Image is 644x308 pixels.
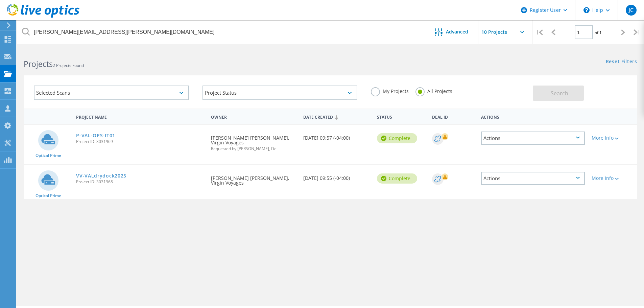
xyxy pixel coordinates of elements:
span: JC [628,7,634,13]
svg: \n [583,7,590,13]
span: Optical Prime [35,153,61,158]
div: Actions [481,172,585,185]
div: Owner [208,110,300,123]
div: [PERSON_NAME] [PERSON_NAME], Virgin Voyages [208,125,300,158]
label: All Projects [415,87,452,94]
div: Project Status [202,86,358,100]
div: [DATE] 09:57 (-04:00) [300,125,374,147]
span: Project ID: 3031969 [76,140,204,144]
span: Requested by [PERSON_NAME], Dell [211,147,296,151]
span: of 1 [595,30,602,35]
span: Project ID: 3031968 [76,180,204,184]
div: More Info [592,136,634,140]
div: [DATE] 09:55 (-04:00) [300,165,374,187]
div: Actions [478,110,588,123]
div: Complete [377,173,417,184]
span: Advanced [446,29,468,34]
div: Deal Id [429,110,478,123]
a: Reset Filters [606,59,637,65]
input: Search projects by name, owner, ID, company, etc [17,20,425,44]
span: Search [551,90,568,97]
div: Project Name [73,110,208,123]
div: | [532,20,546,44]
a: Live Optics Dashboard [7,14,79,19]
span: 2 Projects Found [53,63,84,68]
div: More Info [592,176,634,181]
a: P-VAL-OPS-IT01 [76,133,115,138]
div: | [630,20,644,44]
div: Actions [481,132,585,145]
button: Search [533,86,584,101]
a: VV-VALdrydock2025 [76,173,126,178]
b: Projects [24,58,53,69]
label: My Projects [371,87,409,94]
div: Selected Scans [34,86,189,100]
span: Optical Prime [35,194,61,198]
div: Complete [377,133,417,143]
div: [PERSON_NAME] [PERSON_NAME], Virgin Voyages [208,165,300,192]
div: Date Created [300,110,374,123]
div: Status [374,110,429,123]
